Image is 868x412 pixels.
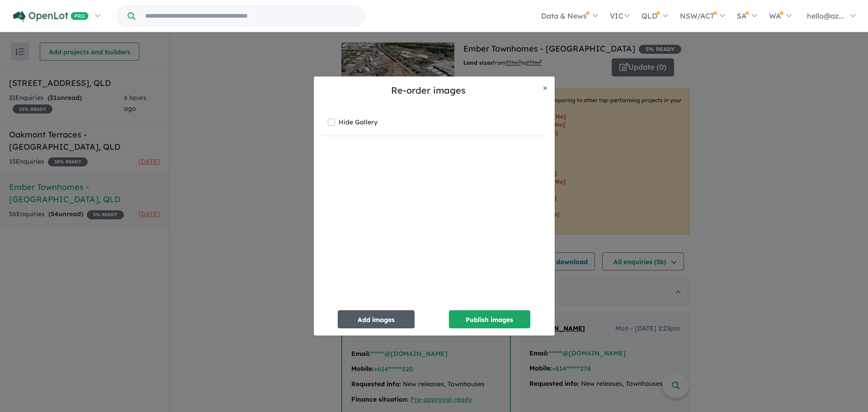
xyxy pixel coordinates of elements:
button: Publish images [449,310,530,328]
span: hello@az... [807,11,844,20]
button: Add images [338,310,415,328]
span: × [543,82,547,93]
img: Openlot PRO Logo White [13,11,89,22]
label: Hide Gallery [339,116,377,128]
h5: Re-order images [321,84,536,97]
input: Try estate name, suburb, builder or developer [137,6,363,26]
